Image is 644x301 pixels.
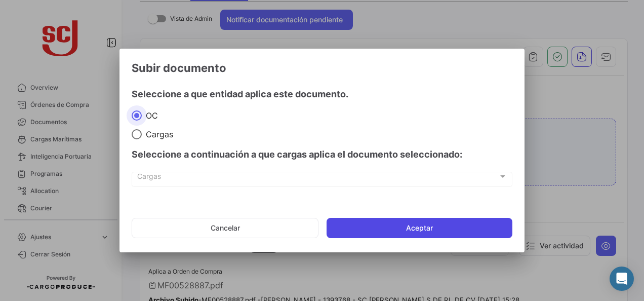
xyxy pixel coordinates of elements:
[132,61,512,75] h3: Subir documento
[132,87,348,101] h4: Seleccione a que entidad aplica este documento.
[132,218,318,238] button: Cancelar
[327,218,512,238] button: Aceptar
[132,147,512,162] h4: Seleccione a continuación a que cargas aplica el documento seleccionado:
[137,174,498,183] span: Cargas
[142,110,158,121] span: OC
[142,129,173,139] span: Cargas
[610,267,634,291] div: Abrir Intercom Messenger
